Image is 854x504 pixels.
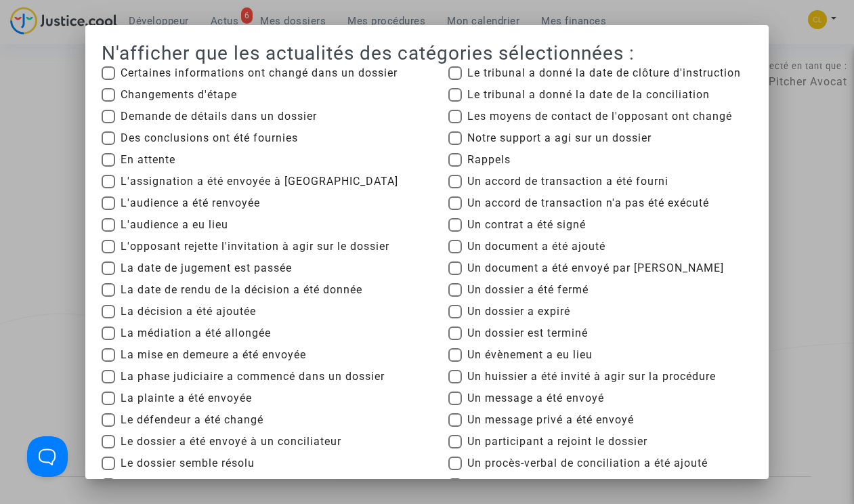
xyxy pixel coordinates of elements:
span: Les moyens de contact de l'opposant ont changé [467,108,732,125]
span: La plainte a été envoyée [121,390,252,406]
span: Un recours administratif préalable a été refusé [467,477,719,493]
span: Demande de détails dans un dossier [121,108,317,125]
span: Un dossier a expiré [467,303,570,320]
span: Le greffier a été invité [121,477,240,493]
iframe: Help Scout Beacon - Open [27,436,68,477]
span: Des conclusions ont été fournies [121,130,298,146]
span: Un accord de transaction n'a pas été exécuté [467,195,709,211]
span: Le défendeur a été changé [121,412,263,428]
span: Un document a été envoyé par [PERSON_NAME] [467,260,724,276]
span: Un procès-verbal de conciliation a été ajouté [467,455,708,471]
span: Rappels [467,152,511,168]
span: Un dossier a été fermé [467,282,589,298]
span: L'audience a été renvoyée [121,195,260,211]
span: Un dossier est terminé [467,325,588,341]
span: Le dossier a été envoyé à un conciliateur [121,434,341,450]
span: Un contrat a été signé [467,217,586,233]
span: En attente [121,152,175,168]
span: Un message privé a été envoyé [467,412,634,428]
span: Le tribunal a donné la date de clôture d'instruction [467,65,741,81]
span: L'audience a eu lieu [121,217,228,233]
span: Un participant a rejoint le dossier [467,434,647,450]
span: Un accord de transaction a été fourni [467,173,668,190]
h2: N'afficher que les actualités des catégories sélectionnées : [102,41,752,65]
span: La date de jugement est passée [121,260,292,276]
span: La décision a été ajoutée [121,303,256,320]
span: Certaines informations ont changé dans un dossier [121,65,398,81]
span: La date de rendu de la décision a été donnée [121,282,362,298]
span: La phase judiciaire a commencé dans un dossier [121,369,385,385]
span: Notre support a agi sur un dossier [467,130,652,146]
span: Un huissier a été invité à agir sur la procédure [467,369,716,385]
span: Un évènement a eu lieu [467,347,593,363]
span: Changements d'étape [121,87,237,103]
span: La médiation a été allongée [121,325,271,341]
span: Le dossier semble résolu [121,455,255,471]
span: Un message a été envoyé [467,390,604,406]
span: L'assignation a été envoyée à [GEOGRAPHIC_DATA] [121,173,398,190]
span: Un document a été ajouté [467,238,605,255]
span: L'opposant rejette l'invitation à agir sur le dossier [121,238,389,255]
span: Le tribunal a donné la date de la conciliation [467,87,710,103]
span: La mise en demeure a été envoyée [121,347,306,363]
